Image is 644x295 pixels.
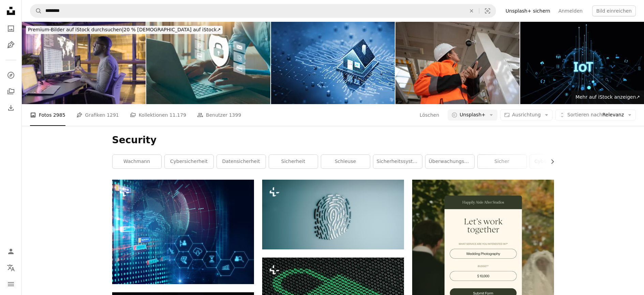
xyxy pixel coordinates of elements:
[546,155,554,168] button: Liste nach rechts verschieben
[321,155,370,168] a: Schleuse
[30,4,496,18] form: Finden Sie Bildmaterial auf der ganzen Webseite
[530,155,579,168] a: Cyber (Englisch)
[555,110,636,120] button: Sortieren nachRelevanz
[271,22,395,104] img: Digitales Zuhause. Cyber Security Konzepte
[146,22,270,104] img: Cybersecurity-Konzept, Online-Datenschutz und Informationssicherheitskonzept
[4,261,18,275] button: Sprache
[22,22,146,104] img: Nachtarbeit, globales Geschäft
[262,180,404,249] img: Ein Bild eines Fingerabdrucks an einer Wand
[4,22,18,35] a: Fotos
[113,155,161,168] a: Wachmann
[571,91,644,104] a: Mehr auf iStock anzeigen↗
[520,22,644,104] img: Leuchtender IoT-Text mit Technologiesymbolen auf dunklem Hintergrund. 3D-Rendering
[107,111,119,119] span: 1291
[262,211,404,217] a: Ein Bild eines Fingerabdrucks an einer Wand
[169,111,186,119] span: 11.179
[478,155,526,168] a: sicher
[395,22,519,104] img: Werkseitige CCTV-Systeme. Netzwerktechniker prüft IP-Webcam
[554,5,587,16] a: Anmelden
[112,134,554,146] h1: Security
[419,110,439,120] button: Löschen
[229,111,241,119] span: 1399
[575,94,640,100] span: Mehr auf iStock anzeigen ↗
[448,110,497,120] button: Unsplash+
[269,155,318,168] a: Sicherheit
[30,4,42,17] button: Unsplash suchen
[464,4,479,17] button: Löschen
[112,180,254,284] img: Futuristische Erdkartentechnologie Abstrakter Hintergrund repräsentiert globales Verbindungskonzept
[28,27,124,32] span: Premium-Bilder auf iStock durchsuchen |
[4,277,18,291] button: Menü
[4,68,18,82] a: Entdecken
[76,104,119,126] a: Grafiken 1291
[512,112,541,117] span: Ausrichtung
[112,229,254,235] a: Futuristische Erdkartentechnologie Abstrakter Hintergrund repräsentiert globales Verbindungskonzept
[4,85,18,98] a: Kollektionen
[4,38,18,52] a: Grafiken
[500,110,553,120] button: Ausrichtung
[567,112,602,117] span: Sortieren nach
[4,245,18,258] a: Anmelden / Registrieren
[501,5,554,16] a: Unsplash+ sichern
[4,4,18,19] a: Startseite — Unsplash
[165,155,213,168] a: Cybersicherheit
[460,112,485,118] span: Unsplash+
[592,5,636,16] button: Bild einreichen
[373,155,422,168] a: Sicherheitssystem
[217,155,266,168] a: Datensicherheit
[4,101,18,115] a: Bisherige Downloads
[26,26,223,34] div: 20 % [DEMOGRAPHIC_DATA] auf iStock ↗
[130,104,186,126] a: Kollektionen 11.179
[425,155,474,168] a: Überwachungskamera
[567,112,624,118] span: Relevanz
[479,4,496,17] button: Visuelle Suche
[197,104,241,126] a: Benutzer 1399
[22,22,227,38] a: Premium-Bilder auf iStock durchsuchen|20 % [DEMOGRAPHIC_DATA] auf iStock↗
